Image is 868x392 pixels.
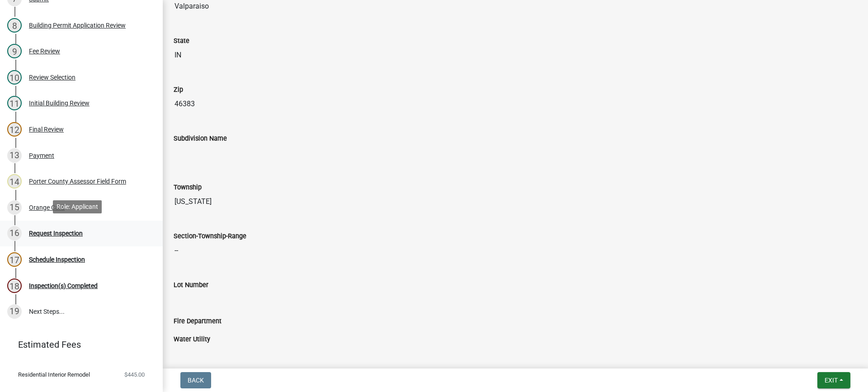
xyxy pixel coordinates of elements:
[825,377,838,384] span: Exit
[7,174,22,189] div: 14
[29,126,64,132] div: Final Review
[174,318,222,325] label: Fire Department
[174,38,189,44] label: State
[29,178,126,184] div: Porter County Assessor Field Form
[188,377,204,384] span: Back
[29,22,126,28] div: Building Permit Application Review
[18,372,90,378] span: Residential Interior Remodel
[817,372,850,388] button: Exit
[174,336,210,343] label: Water Utility
[7,18,22,33] div: 8
[7,279,22,293] div: 18
[174,233,246,240] label: Section-Township-Range
[7,200,22,215] div: 15
[7,226,22,241] div: 16
[124,372,145,378] span: $445.00
[7,304,22,319] div: 19
[7,44,22,58] div: 9
[53,200,102,213] div: Role: Applicant
[7,122,22,137] div: 12
[7,148,22,163] div: 13
[180,372,211,388] button: Back
[29,256,85,263] div: Schedule Inspection
[29,48,60,54] div: Fee Review
[174,87,183,93] label: Zip
[7,335,148,354] a: Estimated Fees
[29,100,90,106] div: Initial Building Review
[174,136,227,142] label: Subdivision Name
[7,96,22,110] div: 11
[29,230,83,236] div: Request Inspection
[174,184,202,191] label: Township
[29,74,75,80] div: Review Selection
[29,283,98,289] div: Inspection(s) Completed
[29,204,65,211] div: Orange Card
[7,70,22,85] div: 10
[174,282,208,288] label: Lot Number
[29,152,54,159] div: Payment
[7,252,22,267] div: 17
